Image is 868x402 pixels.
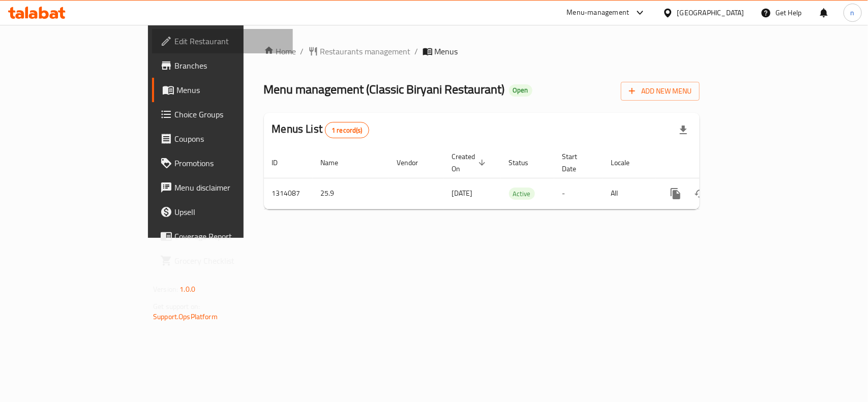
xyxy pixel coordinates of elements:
[321,157,352,169] span: Name
[621,82,700,101] button: Add New Menu
[629,85,692,98] span: Add New Menu
[313,178,389,209] td: 25.9
[272,121,369,138] h2: Menus List
[152,29,293,53] a: Edit Restaurant
[435,45,458,57] span: Menus
[611,157,643,169] span: Locale
[174,230,285,242] span: Coverage Report
[603,178,655,209] td: All
[264,45,700,57] nav: breadcrumb
[320,45,411,57] span: Restaurants management
[677,7,744,18] div: [GEOGRAPHIC_DATA]
[174,255,285,267] span: Grocery Checklist
[272,157,291,169] span: ID
[152,78,293,102] a: Menus
[562,150,591,175] span: Start Date
[509,188,535,200] div: Active
[851,7,855,18] span: n
[152,200,293,224] a: Upsell
[153,310,218,323] a: Support.OpsPlatform
[325,122,369,138] div: Total records count
[174,157,285,169] span: Promotions
[174,35,285,47] span: Edit Restaurant
[152,175,293,200] a: Menu disclaimer
[554,178,603,209] td: -
[664,181,688,206] button: more
[179,283,195,296] span: 1.0.0
[567,7,630,19] div: Menu-management
[308,45,411,57] a: Restaurants management
[655,147,769,178] th: Actions
[152,53,293,78] a: Branches
[509,86,532,95] span: Open
[153,283,178,296] span: Version:
[174,206,285,218] span: Upsell
[152,151,293,175] a: Promotions
[325,126,369,135] span: 1 record(s)
[152,224,293,249] a: Coverage Report
[264,78,505,101] span: Menu management ( Classic Biryani Restaurant )
[452,150,489,175] span: Created On
[264,147,769,209] table: enhanced table
[174,108,285,120] span: Choice Groups
[509,84,532,97] div: Open
[174,133,285,145] span: Coupons
[452,187,473,200] span: [DATE]
[174,181,285,194] span: Menu disclaimer
[176,84,285,96] span: Menus
[671,118,696,142] div: Export file
[152,127,293,151] a: Coupons
[174,59,285,72] span: Branches
[509,157,542,169] span: Status
[688,181,712,206] button: Change Status
[152,102,293,127] a: Choice Groups
[153,300,200,313] span: Get support on:
[397,157,432,169] span: Vendor
[152,249,293,273] a: Grocery Checklist
[415,45,418,57] li: /
[509,188,535,200] span: Active
[301,45,304,57] li: /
